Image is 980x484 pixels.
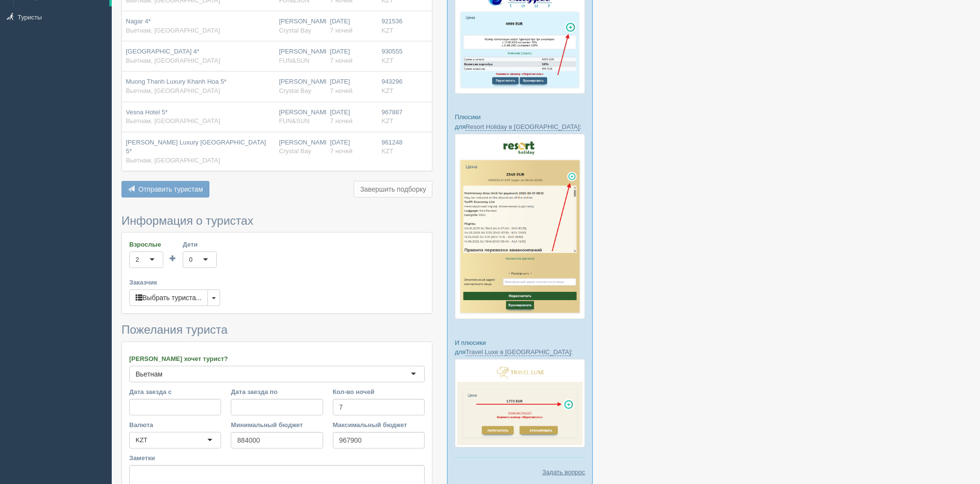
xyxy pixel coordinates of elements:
[330,47,374,65] div: [DATE]
[381,48,402,55] span: 930555
[381,57,394,64] span: KZT
[330,108,374,126] div: [DATE]
[129,240,163,249] label: Взрослые
[465,123,580,131] a: Resort Holiday в [GEOGRAPHIC_DATA]
[381,147,394,155] span: KZT
[129,289,208,306] button: Выбрать туриста...
[126,57,220,64] span: Вьетнам, [GEOGRAPHIC_DATA]
[126,78,226,85] span: Muong Thanh Luxury Khanh Hoa 5*
[279,147,311,155] span: Crystal Bay
[381,87,394,94] span: KZT
[136,255,139,265] div: 2
[542,467,585,477] a: Задать вопрос
[330,57,352,64] span: 7 ночей
[330,27,352,34] span: 7 ночей
[330,77,374,95] div: [DATE]
[279,87,311,94] span: Crystal Bay
[333,387,425,396] label: Кол-во ночей
[381,27,394,34] span: KZT
[129,453,425,463] label: Заметки
[126,18,151,25] span: Nagar 4*
[126,27,220,34] span: Вьетнам, [GEOGRAPHIC_DATA]
[381,117,394,125] span: KZT
[279,17,322,35] div: [PERSON_NAME]
[126,87,220,94] span: Вьетнам, [GEOGRAPHIC_DATA]
[330,147,352,155] span: 7 ночей
[126,139,266,155] span: [PERSON_NAME] Luxury [GEOGRAPHIC_DATA] 5*
[381,18,402,25] span: 921536
[330,138,374,156] div: [DATE]
[121,181,209,197] button: Отправить туристам
[121,215,432,227] h3: Информация о туристах
[129,278,425,287] label: Заказчик
[136,435,148,445] div: KZT
[330,117,352,125] span: 7 ночей
[126,108,168,116] span: Vesna Hotel 5*
[381,78,402,85] span: 943296
[126,157,220,164] span: Вьетнам, [GEOGRAPHIC_DATA]
[333,420,425,430] label: Максимальный бюджет
[138,185,203,193] span: Отправить туристам
[455,338,585,357] p: И плюсики для :
[129,387,221,396] label: Дата заезда с
[354,181,432,197] button: Завершить подборку
[330,17,374,35] div: [DATE]
[126,48,199,55] span: [GEOGRAPHIC_DATA] 4*
[330,87,352,94] span: 7 ночей
[465,348,571,356] a: Travel Luxe в [GEOGRAPHIC_DATA]
[126,117,220,125] span: Вьетнам, [GEOGRAPHIC_DATA]
[183,240,217,249] label: Дети
[455,359,585,448] img: travel-luxe-%D0%BF%D0%BE%D0%B4%D0%B1%D0%BE%D1%80%D0%BA%D0%B0-%D1%81%D1%80%D0%BC-%D0%B4%D0%BB%D1%8...
[121,323,227,336] span: Пожелания туриста
[231,420,323,430] label: Минимальный бюджет
[279,108,322,126] div: [PERSON_NAME]
[279,138,322,156] div: [PERSON_NAME]
[279,77,322,95] div: [PERSON_NAME]
[189,255,192,265] div: 0
[455,112,585,131] p: Плюсики для :
[381,139,402,146] span: 961248
[279,117,309,125] span: FUN&SUN
[136,369,163,379] div: Вьетнам
[129,354,425,363] label: [PERSON_NAME] хочет турист?
[279,27,311,34] span: Crystal Bay
[455,134,585,320] img: resort-holiday-%D0%BF%D1%96%D0%B4%D0%B1%D1%96%D1%80%D0%BA%D0%B0-%D1%81%D1%80%D0%BC-%D0%B4%D0%BB%D...
[129,420,221,430] label: Валюта
[381,108,402,116] span: 967887
[333,399,425,415] input: 7-10 или 7,10,14
[279,57,309,64] span: FUN&SUN
[231,387,323,396] label: Дата заезда по
[279,47,322,65] div: [PERSON_NAME]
